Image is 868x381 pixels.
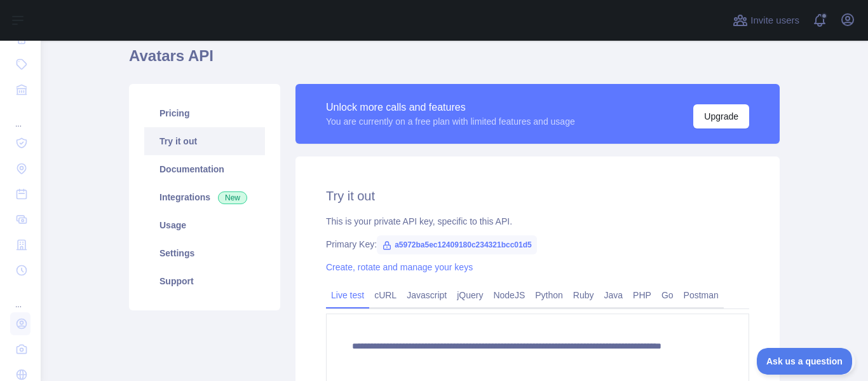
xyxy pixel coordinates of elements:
span: New [218,191,247,204]
a: Usage [144,211,265,239]
a: Postman [679,285,724,305]
div: You are currently on a free plan with limited features and usage [326,115,575,128]
a: Try it out [144,127,265,155]
a: Settings [144,239,265,267]
a: jQuery [452,285,488,305]
div: ... [10,104,31,129]
h2: Try it out [326,187,749,205]
a: Pricing [144,99,265,127]
div: ... [10,284,31,310]
div: Unlock more calls and features [326,100,575,115]
span: a5972ba5ec12409180c234321bcc01d5 [377,235,537,254]
button: Invite users [730,10,802,31]
a: PHP [628,285,656,305]
span: Invite users [750,13,799,28]
a: Support [144,267,265,295]
a: Go [656,285,679,305]
a: NodeJS [488,285,530,305]
a: Ruby [568,285,599,305]
a: Python [530,285,568,305]
a: Java [599,285,628,305]
div: This is your private API key, specific to this API. [326,215,749,228]
iframe: Toggle Customer Support [757,348,855,375]
div: Primary Key: [326,238,749,251]
a: Documentation [144,155,265,183]
h1: Avatars API [129,46,780,76]
a: Create, rotate and manage your keys [326,262,473,272]
a: Live test [326,285,369,305]
a: Javascript [402,285,452,305]
a: Integrations New [144,183,265,211]
button: Upgrade [693,104,749,128]
a: cURL [369,285,402,305]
